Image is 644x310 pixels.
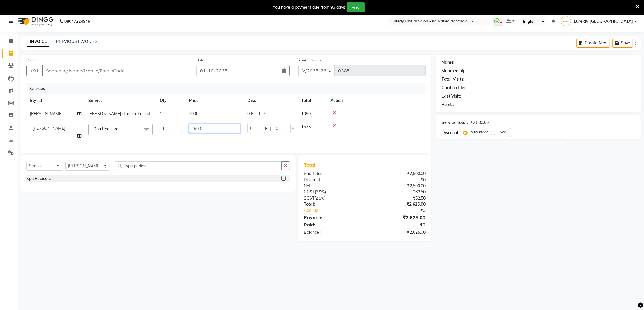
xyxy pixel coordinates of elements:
label: Date [196,58,204,63]
div: Service Total: [442,120,468,126]
div: ( ) [299,195,365,201]
label: Fixed [498,129,507,135]
div: ₹2,500.00 [471,120,489,126]
span: Total [304,162,317,168]
label: Client [26,58,36,63]
th: Qty [156,94,185,107]
span: CGST [304,189,315,195]
th: Price [185,94,244,107]
th: Total [298,94,327,107]
input: Search or Scan [115,161,282,170]
div: Points: [442,102,455,108]
label: Invoice Number [298,58,324,63]
span: 2.5% [316,196,324,200]
span: 0 % [259,111,266,117]
span: [PERSON_NAME] director haircut [88,111,151,116]
div: ₹0 [365,221,430,228]
div: ₹2,625.00 [365,229,430,235]
div: ₹62.50 [365,195,430,201]
div: ₹0 [376,207,430,214]
span: % [291,126,294,132]
img: Lure’ay India [561,16,571,26]
th: Stylist [26,94,85,107]
div: Discount: [299,177,365,183]
div: ₹2,500.00 [365,183,430,189]
button: Create New [576,39,610,48]
span: 1 [160,111,162,116]
th: Action [327,94,426,107]
div: Name: [442,59,455,65]
div: ( ) [299,189,365,195]
div: Net: [299,183,365,189]
div: Card on file: [442,85,466,91]
button: Pay [347,2,365,12]
div: Paid: [299,221,365,228]
th: Service [85,94,156,107]
b: 08047224946 [64,13,90,30]
div: ₹2,625.00 [365,214,430,221]
div: Sub Total: [299,171,365,177]
div: Services [27,83,430,94]
span: 1050 [301,111,311,116]
a: PREVIOUS INVOICES [56,39,97,44]
span: SGST [304,195,314,201]
div: Total Visits: [442,76,465,82]
a: INVOICE [27,37,49,47]
th: Disc [244,94,298,107]
a: Add Tip [299,207,376,214]
div: Payable: [299,214,365,221]
div: Discount: [442,130,460,136]
a: x [118,126,121,131]
div: You have a payment due from 93 days [273,4,345,11]
span: 1575 [301,124,311,129]
div: ₹2,625.00 [365,201,430,207]
img: logo [15,13,55,30]
div: Last Visit: [442,93,461,99]
span: 0 F [247,111,253,117]
div: ₹62.50 [365,189,430,195]
input: Search by Name/Mobile/Email/Code [42,65,187,76]
span: | [256,111,257,117]
span: 2.5% [316,190,325,194]
button: +91 [26,65,43,76]
span: | [270,126,271,132]
span: F [265,126,267,132]
div: ₹0 [365,177,430,183]
div: Balance : [299,229,365,235]
div: ₹2,500.00 [365,171,430,177]
button: Save [612,39,633,48]
span: 1000 [189,111,198,116]
span: Spa Pedicure [94,126,118,131]
span: [PERSON_NAME] [30,111,63,116]
div: Total: [299,201,365,207]
div: Spa Pedicure [26,176,51,182]
span: Lure’ay [GEOGRAPHIC_DATA] [574,18,633,25]
div: Membership: [442,68,467,74]
label: Percentage [470,129,489,135]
